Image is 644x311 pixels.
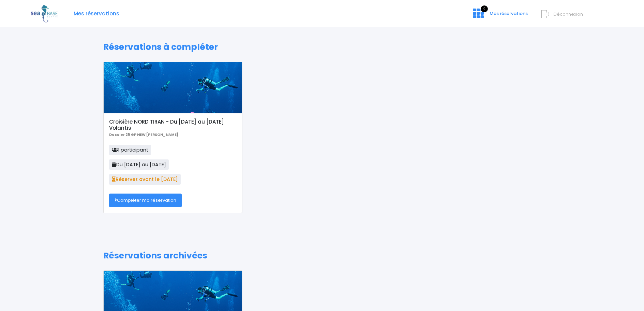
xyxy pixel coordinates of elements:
b: Dossier 25 GP NEW [PERSON_NAME] [109,132,178,137]
span: Réservez avant le [DATE] [109,174,181,184]
h5: Croisière NORD TIRAN - Du [DATE] au [DATE] Volantis [109,119,236,131]
span: Déconnexion [553,11,583,17]
span: Du [DATE] au [DATE] [109,159,169,170]
a: Compléter ma réservation [109,194,182,207]
h1: Réservations à compléter [103,42,541,52]
a: 2 Mes réservations [467,13,532,19]
h1: Réservations archivées [103,251,541,261]
span: 2 [481,5,488,12]
span: Mes réservations [490,10,528,17]
span: 1 participant [109,145,151,155]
